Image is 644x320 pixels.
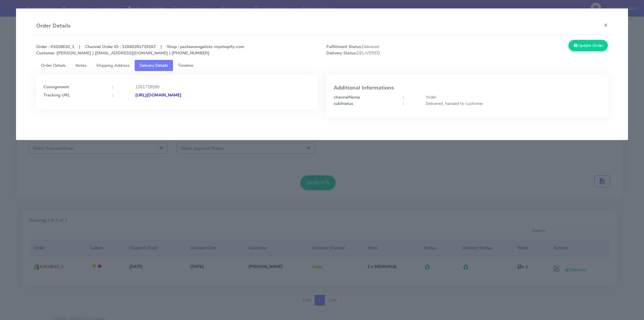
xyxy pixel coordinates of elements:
[112,92,113,98] strong: :
[569,40,608,51] button: Update Order
[36,44,244,56] strong: Order : #1618610_1 | Channel Order ID : 12040281719167 | Shop : pastaevangelists-myshopify-com [P...
[334,85,601,91] h4: Additional Informations
[334,101,353,106] strong: subStatus
[41,63,66,68] span: Order Details
[421,94,605,100] div: Yodel
[421,100,605,107] div: Delivered, handed to customer
[326,50,357,56] strong: Delivery Status:
[96,63,130,68] span: Shipping Address
[139,63,168,68] span: Delivery Details
[112,84,113,90] strong: :
[131,84,315,90] div: 1261728590
[403,101,404,106] strong: :
[403,94,404,100] strong: :
[75,63,87,68] span: Notes
[326,44,362,50] strong: Fulfillment Status:
[178,63,193,68] span: Timeline
[36,60,608,71] ul: Tabs
[599,17,613,33] button: Close
[322,44,467,56] span: Delivered DELIVERED
[43,92,70,98] strong: Tracking URL
[36,50,57,56] strong: Customer :
[135,92,181,98] strong: [URL][DOMAIN_NAME]
[43,84,69,90] strong: Consignment
[36,22,71,30] h4: Order Details
[334,94,360,100] strong: channelName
